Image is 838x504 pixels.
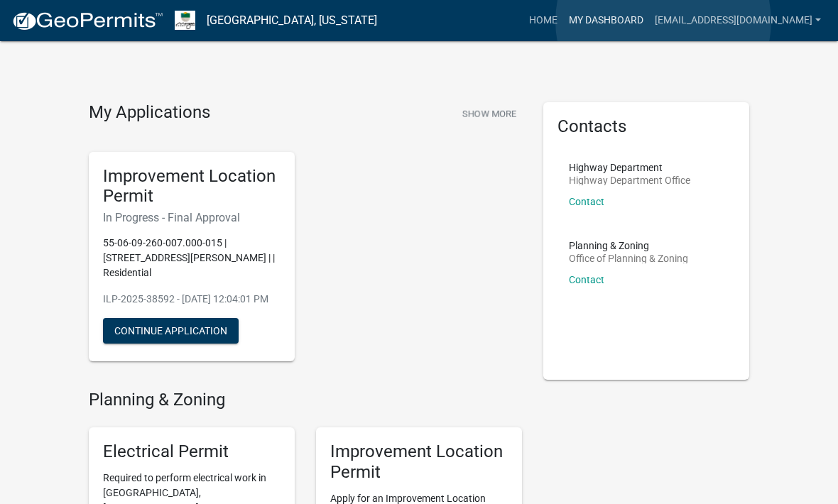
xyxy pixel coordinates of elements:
a: Contact [569,274,604,285]
h5: Improvement Location Permit [330,442,508,483]
h6: In Progress - Final Approval [103,211,281,224]
p: Office of Planning & Zoning [569,253,688,263]
h5: Electrical Permit [103,442,281,462]
p: ILP-2025-38592 - [DATE] 12:04:01 PM [103,292,281,307]
button: Continue Application [103,318,239,344]
a: Home [523,7,563,34]
h4: Planning & Zoning [89,390,522,410]
p: 55-06-09-260-007.000-015 | [STREET_ADDRESS][PERSON_NAME] | | Residential [103,236,281,280]
a: My Dashboard [563,7,649,34]
p: Highway Department Office [569,175,690,185]
img: Morgan County, Indiana [175,11,195,30]
p: Highway Department [569,163,690,172]
button: Show More [457,102,522,126]
h5: Improvement Location Permit [103,166,281,207]
p: Planning & Zoning [569,241,688,251]
a: Contact [569,196,604,207]
a: [GEOGRAPHIC_DATA], [US_STATE] [207,9,377,33]
h5: Contacts [557,116,735,137]
h4: My Applications [89,102,210,124]
a: [EMAIL_ADDRESS][DOMAIN_NAME] [649,7,827,34]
